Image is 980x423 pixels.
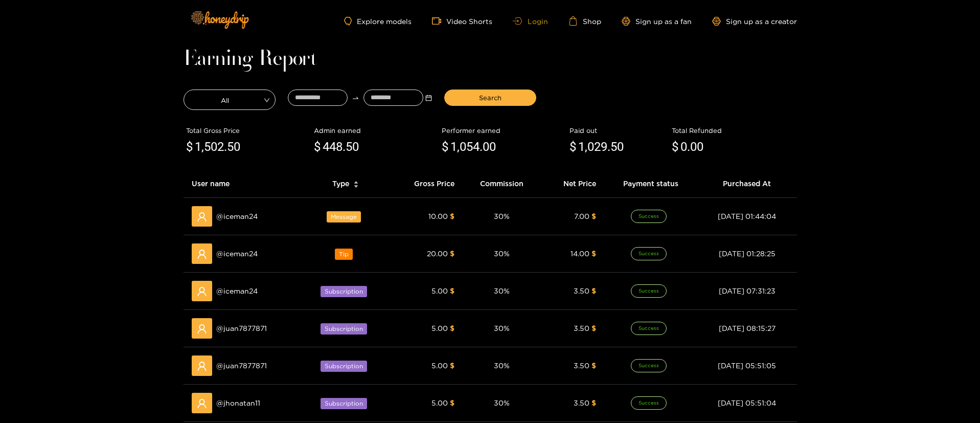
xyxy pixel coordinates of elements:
[450,140,480,154] span: 1,054
[687,140,703,154] span: .00
[321,286,367,297] span: Subscription
[431,362,448,369] span: 5.00
[450,212,454,220] span: $
[591,399,596,407] span: $
[697,170,797,198] th: Purchased At
[389,170,463,198] th: Gross Price
[607,140,624,154] span: .50
[591,287,596,295] span: $
[332,178,349,189] span: Type
[184,93,275,107] span: All
[604,170,697,198] th: Payment status
[494,324,510,332] span: 30 %
[494,287,510,295] span: 30 %
[427,250,448,257] span: 20.00
[631,396,667,410] span: Success
[569,138,576,157] span: $
[578,140,607,154] span: 1,029
[591,212,596,220] span: $
[216,248,258,259] span: @ iceman24
[353,180,359,185] span: caret-up
[197,324,207,334] span: user
[494,250,510,257] span: 30 %
[197,212,207,222] span: user
[718,399,776,407] span: [DATE] 05:51:04
[591,324,596,332] span: $
[480,140,496,154] span: .00
[719,324,776,332] span: [DATE] 08:15:27
[442,138,448,157] span: $
[444,90,536,106] button: Search
[344,17,412,26] a: Explore models
[195,140,224,154] span: 1,502
[568,16,601,26] a: Shop
[431,399,448,407] span: 5.00
[540,170,604,198] th: Net Price
[197,361,207,371] span: user
[428,212,448,220] span: 10.00
[216,285,258,297] span: @ iceman24
[197,286,207,297] span: user
[321,361,367,372] span: Subscription
[569,125,667,136] div: Paid out
[571,250,589,257] span: 14.00
[631,210,667,223] span: Success
[631,322,667,335] span: Success
[323,140,343,154] span: 448
[718,212,776,220] span: [DATE] 01:44:04
[494,399,510,407] span: 30 %
[712,17,797,26] a: Sign up as a creator
[591,362,596,369] span: $
[186,125,309,136] div: Total Gross Price
[442,125,564,136] div: Performer earned
[631,284,667,298] span: Success
[494,362,510,369] span: 30 %
[450,250,454,257] span: $
[672,138,678,157] span: $
[352,94,359,102] span: to
[631,359,667,372] span: Success
[216,323,267,334] span: @ juan7877871
[494,212,510,220] span: 30 %
[513,17,548,25] a: Login
[314,138,321,157] span: $
[574,212,589,220] span: 7.00
[574,287,589,295] span: 3.50
[450,324,454,332] span: $
[431,324,448,332] span: 5.00
[353,184,359,189] span: caret-down
[574,362,589,369] span: 3.50
[591,250,596,257] span: $
[314,125,437,136] div: Admin earned
[186,138,193,157] span: $
[352,94,359,102] span: swap-right
[197,249,207,259] span: user
[321,323,367,335] span: Subscription
[321,398,367,409] span: Subscription
[343,140,359,154] span: .50
[432,16,492,26] a: Video Shorts
[327,211,361,222] span: Message
[574,399,589,407] span: 3.50
[335,249,353,260] span: Tip
[184,52,797,66] h1: Earning Report
[719,250,776,257] span: [DATE] 01:28:25
[450,362,454,369] span: $
[216,360,267,371] span: @ juan7877871
[184,170,302,198] th: User name
[672,125,794,136] div: Total Refunded
[574,324,589,332] span: 3.50
[622,17,692,26] a: Sign up as a fan
[463,170,540,198] th: Commission
[631,247,667,260] span: Success
[216,397,260,409] span: @ jhonatan11
[197,398,207,409] span: user
[450,287,454,295] span: $
[432,16,446,26] span: video-camera
[479,93,502,103] span: Search
[224,140,240,154] span: .50
[680,140,687,154] span: 0
[431,287,448,295] span: 5.00
[718,362,776,369] span: [DATE] 05:51:05
[719,287,776,295] span: [DATE] 07:31:23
